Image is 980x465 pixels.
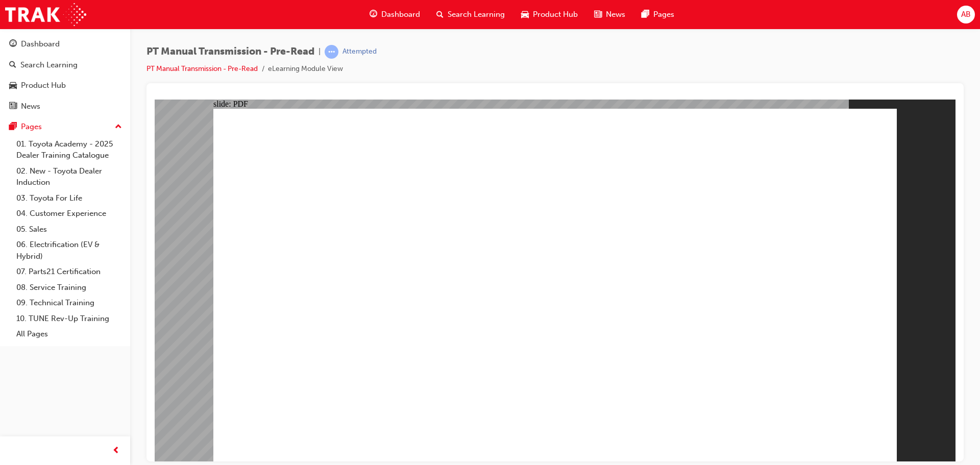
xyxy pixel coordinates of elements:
span: learningRecordVerb_ATTEMPT-icon [325,45,338,59]
span: Search Learning [448,9,505,20]
span: pages-icon [9,123,17,132]
a: 09. Technical Training [12,295,126,311]
button: Pages [4,117,126,136]
a: 08. Service Training [12,280,126,296]
a: pages-iconPages [633,4,682,25]
a: News [4,97,126,116]
span: search-icon [9,61,16,70]
a: 03. Toyota For Life [12,190,126,206]
div: News [21,101,40,112]
span: AB [961,9,971,20]
span: car-icon [521,8,529,21]
span: Dashboard [381,9,420,20]
span: Pages [653,9,674,20]
span: pages-icon [642,8,649,21]
span: Product Hub [533,9,578,20]
a: 10. TUNE Rev-Up Training [12,311,126,327]
a: 02. New - Toyota Dealer Induction [12,163,126,190]
img: Trak [5,3,86,26]
a: search-iconSearch Learning [428,4,513,25]
span: News [606,9,625,20]
span: prev-icon [112,445,120,457]
a: 01. Toyota Academy - 2025 Dealer Training Catalogue [12,136,126,163]
a: guage-iconDashboard [361,4,428,25]
span: news-icon [594,8,602,21]
span: search-icon [436,8,444,21]
li: eLearning Module View [268,63,343,75]
a: 06. Electrification (EV & Hybrid) [12,237,126,264]
div: Search Learning [20,59,78,71]
button: DashboardSearch LearningProduct HubNews [4,33,126,117]
span: | [318,46,321,58]
span: PT Manual Transmission - Pre-Read [146,46,314,58]
a: 04. Customer Experience [12,206,126,222]
button: AB [957,6,975,23]
div: Attempted [342,47,377,57]
div: Pages [21,121,42,133]
span: guage-icon [9,40,17,49]
a: news-iconNews [586,4,633,25]
a: 05. Sales [12,222,126,237]
a: 07. Parts21 Certification [12,264,126,280]
a: All Pages [12,326,126,342]
span: guage-icon [370,8,377,21]
a: Dashboard [4,35,126,54]
a: car-iconProduct Hub [513,4,586,25]
a: Product Hub [4,76,126,95]
div: Dashboard [21,38,60,50]
span: car-icon [9,81,17,90]
a: PT Manual Transmission - Pre-Read [146,64,258,73]
span: up-icon [115,120,122,134]
a: Search Learning [4,56,126,75]
span: news-icon [9,102,17,111]
div: Product Hub [21,80,66,91]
